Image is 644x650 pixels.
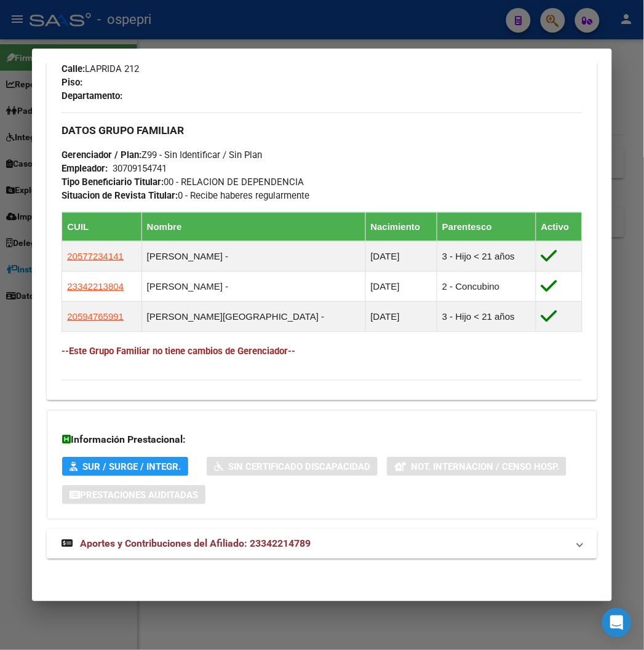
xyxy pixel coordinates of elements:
th: Nacimiento [365,212,437,241]
strong: Calle: [62,63,85,74]
td: [PERSON_NAME] - [141,241,365,271]
td: 3 - Hijo < 21 años [437,241,536,271]
button: Prestaciones Auditadas [62,485,205,504]
td: 2 - Concubino [437,271,536,301]
button: Sin Certificado Discapacidad [207,457,378,476]
div: 30709154741 [113,162,167,175]
span: Aportes y Contribuciones del Afiliado: 23342214789 [80,538,311,550]
span: 00 - RELACION DE DEPENDENCIA [62,176,304,188]
h3: Información Prestacional: [62,433,581,448]
button: Not. Internacion / Censo Hosp. [387,457,566,476]
span: 20594765991 [67,311,124,322]
span: Prestaciones Auditadas [80,489,198,501]
h3: DATOS GRUPO FAMILIAR [62,124,582,137]
strong: Piso: [62,77,82,88]
span: 20577234141 [67,251,124,261]
th: CUIL [62,212,141,241]
strong: Tipo Beneficiario Titular: [62,176,164,188]
td: [DATE] [365,271,437,301]
strong: Empleador: [62,163,108,174]
span: LAPRIDA 212 [62,63,139,74]
span: 0 - Recibe haberes regularmente [62,190,309,201]
span: Not. Internacion / Censo Hosp. [411,461,559,472]
td: [PERSON_NAME][GEOGRAPHIC_DATA] - [141,301,365,331]
strong: Departamento: [62,90,122,101]
span: Z99 - Sin Identificar / Sin Plan [62,149,262,161]
span: Sin Certificado Discapacidad [228,461,370,472]
strong: Gerenciador / Plan: [62,149,141,161]
td: [DATE] [365,241,437,271]
td: 3 - Hijo < 21 años [437,301,536,331]
strong: Situacion de Revista Titular: [62,190,178,201]
span: 23342213804 [67,281,124,291]
th: Parentesco [437,212,536,241]
td: [DATE] [365,301,437,331]
th: Activo [536,212,582,241]
mat-expansion-panel-header: Aportes y Contribuciones del Afiliado: 23342214789 [47,529,597,559]
h4: --Este Grupo Familiar no tiene cambios de Gerenciador-- [62,344,582,358]
button: SUR / SURGE / INTEGR. [62,457,188,476]
td: [PERSON_NAME] - [141,271,365,301]
div: Open Intercom Messenger [602,608,632,638]
span: SUR / SURGE / INTEGR. [82,461,181,472]
th: Nombre [141,212,365,241]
